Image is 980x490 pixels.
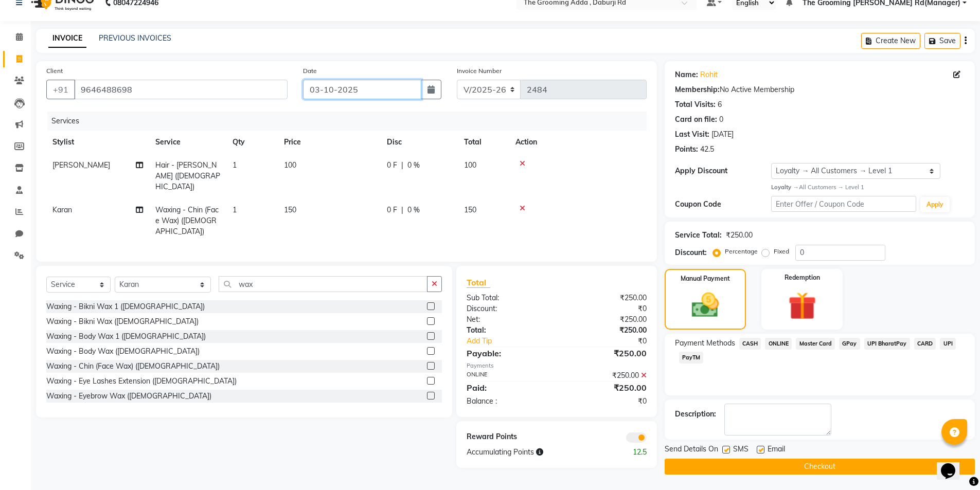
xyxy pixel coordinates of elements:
[861,33,920,49] button: Create New
[46,391,211,402] div: Waxing - Eyebrow Wax ([DEMOGRAPHIC_DATA])
[768,444,785,457] span: Email
[700,69,718,80] a: Rohit
[675,84,720,95] div: Membership:
[46,66,63,76] label: Client
[774,247,789,256] label: Fixed
[467,361,646,370] div: Payments
[458,131,509,154] th: Total
[940,338,956,350] span: UPI
[52,160,110,170] span: [PERSON_NAME]
[557,347,654,359] div: ₹250.00
[557,382,654,394] div: ₹250.00
[675,99,716,110] div: Total Visits:
[459,303,557,314] div: Discount:
[779,288,825,323] img: _gift.svg
[920,197,950,212] button: Apply
[557,314,654,325] div: ₹250.00
[864,338,910,350] span: UPI BharatPay
[557,325,654,336] div: ₹250.00
[675,84,965,95] div: No Active Membership
[605,447,654,458] div: 12.5
[46,80,75,99] button: +91
[573,336,654,347] div: ₹0
[284,160,296,170] span: 100
[839,338,860,350] span: GPay
[459,293,557,303] div: Sub Total:
[233,205,237,214] span: 1
[924,33,960,49] button: Save
[233,160,237,170] span: 1
[675,230,722,241] div: Service Total:
[557,370,654,381] div: ₹250.00
[675,144,698,155] div: Points:
[459,314,557,325] div: Net:
[700,144,714,155] div: 42.5
[771,184,798,191] strong: Loyalty →
[459,370,557,381] div: ONLINE
[711,129,734,140] div: [DATE]
[155,160,220,191] span: Hair - [PERSON_NAME] ([DEMOGRAPHIC_DATA])
[459,336,573,347] a: Add Tip
[718,99,722,110] div: 6
[675,409,716,420] div: Description:
[665,459,975,475] button: Checkout
[284,205,296,214] span: 150
[387,205,397,215] span: 0 F
[226,131,278,154] th: Qty
[739,338,761,350] span: CASH
[679,352,704,364] span: PayTM
[675,114,717,125] div: Card on file:
[401,205,403,215] span: |
[675,338,735,349] span: Payment Methods
[459,325,557,336] div: Total:
[675,247,707,258] div: Discount:
[46,376,237,387] div: Waxing - Eye Lashes Extension ([DEMOGRAPHIC_DATA])
[785,273,820,282] label: Redemption
[46,361,220,372] div: Waxing - Chin (Face Wax) ([DEMOGRAPHIC_DATA])
[459,447,605,458] div: Accumulating Points
[937,449,970,480] iframe: chat widget
[149,131,226,154] th: Service
[467,277,490,288] span: Total
[46,131,149,154] th: Stylist
[683,289,727,321] img: _cash.svg
[219,276,428,292] input: Search or Scan
[557,396,654,407] div: ₹0
[726,230,753,241] div: ₹250.00
[457,66,502,76] label: Invoice Number
[557,303,654,314] div: ₹0
[665,444,718,457] span: Send Details On
[401,160,403,171] span: |
[675,199,772,210] div: Coupon Code
[99,33,171,43] a: PREVIOUS INVOICES
[74,80,288,99] input: Search by Name/Mobile/Email/Code
[675,166,772,176] div: Apply Discount
[681,274,730,283] label: Manual Payment
[381,131,458,154] th: Disc
[765,338,792,350] span: ONLINE
[459,431,557,443] div: Reward Points
[278,131,381,154] th: Price
[771,183,965,192] div: All Customers → Level 1
[509,131,647,154] th: Action
[407,205,420,215] span: 0 %
[557,293,654,303] div: ₹250.00
[46,316,199,327] div: Waxing - Bikni Wax ([DEMOGRAPHIC_DATA])
[46,301,205,312] div: Waxing - Bikni Wax 1 ([DEMOGRAPHIC_DATA])
[914,338,936,350] span: CARD
[796,338,835,350] span: Master Card
[46,331,206,342] div: Waxing - Body Wax 1 ([DEMOGRAPHIC_DATA])
[675,69,698,80] div: Name:
[387,160,397,171] span: 0 F
[52,205,72,214] span: Karan
[464,160,476,170] span: 100
[407,160,420,171] span: 0 %
[47,112,654,131] div: Services
[48,29,86,48] a: INVOICE
[675,129,709,140] div: Last Visit:
[719,114,723,125] div: 0
[771,196,916,212] input: Enter Offer / Coupon Code
[46,346,200,357] div: Waxing - Body Wax ([DEMOGRAPHIC_DATA])
[303,66,317,76] label: Date
[155,205,219,236] span: Waxing - Chin (Face Wax) ([DEMOGRAPHIC_DATA])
